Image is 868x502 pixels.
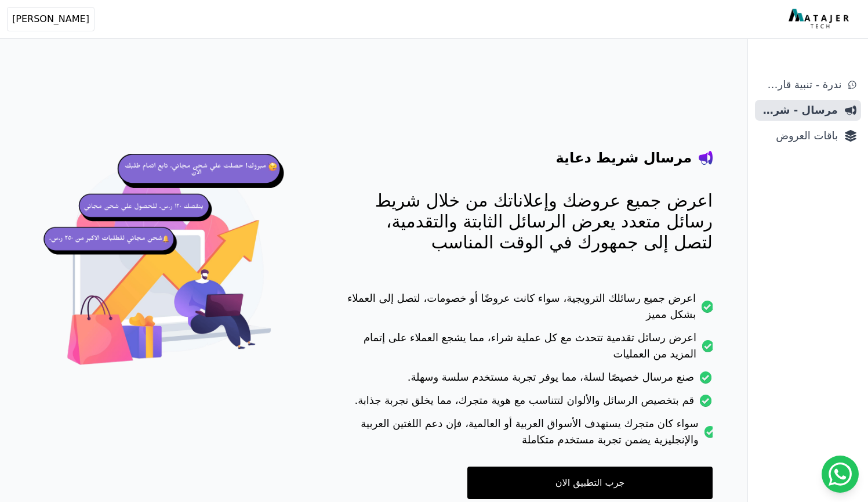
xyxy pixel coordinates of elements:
a: ندرة - تنبية قارب علي النفاذ [755,74,861,95]
li: اعرض جميع رسائلك الترويجية، سواء كانت عروضًا أو خصومات، لتصل إلى العملاء بشكل مميز [345,290,713,330]
span: ندرة - تنبية قارب علي النفاذ [760,77,841,93]
p: اعرض جميع عروضك وإعلاناتك من خلال شريط رسائل متعدد يعرض الرسائل الثابتة والتقدمية، لتصل إلى جمهور... [345,190,713,253]
span: مرسال - شريط دعاية [760,102,838,118]
a: جرب التطبيق الان [467,467,713,499]
li: صنع مرسال خصيصًا لسلة، مما يوفر تجربة مستخدم سلسة وسهلة. [345,369,713,392]
li: قم بتخصيص الرسائل والألوان لتتناسب مع هوية متجرك، مما يخلق تجربة جذابة. [345,392,713,416]
h4: مرسال شريط دعاية [556,149,692,167]
a: مرسال - شريط دعاية [755,100,861,121]
span: [PERSON_NAME] [12,12,89,26]
img: MatajerTech Logo [789,9,852,30]
button: [PERSON_NAME] [7,7,95,31]
span: باقات العروض [760,128,838,144]
img: hero [40,139,299,398]
li: اعرض رسائل تقدمية تتحدث مع كل عملية شراء، مما يشجع العملاء على إتمام المزيد من العمليات [345,330,713,369]
a: باقات العروض [755,125,861,146]
li: سواء كان متجرك يستهدف الأسواق العربية أو العالمية، فإن دعم اللغتين العربية والإنجليزية يضمن تجربة... [345,416,713,455]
